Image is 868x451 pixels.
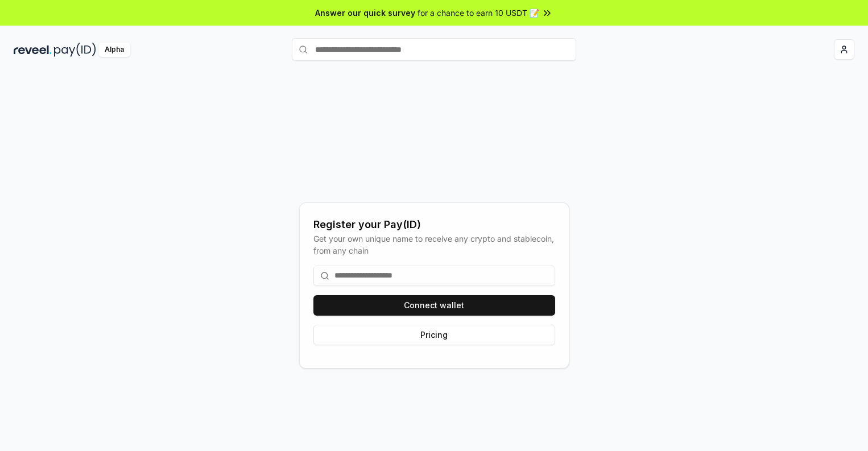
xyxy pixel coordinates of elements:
button: Connect wallet [313,295,555,316]
button: Pricing [313,325,555,345]
span: Answer our quick survey [315,7,415,19]
div: Alpha [98,43,130,57]
img: pay_id [54,43,96,57]
img: reveel_dark [14,43,52,57]
div: Register your Pay(ID) [313,217,555,233]
div: Get your own unique name to receive any crypto and stablecoin, from any chain [313,233,555,256]
span: for a chance to earn 10 USDT 📝 [418,7,539,19]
